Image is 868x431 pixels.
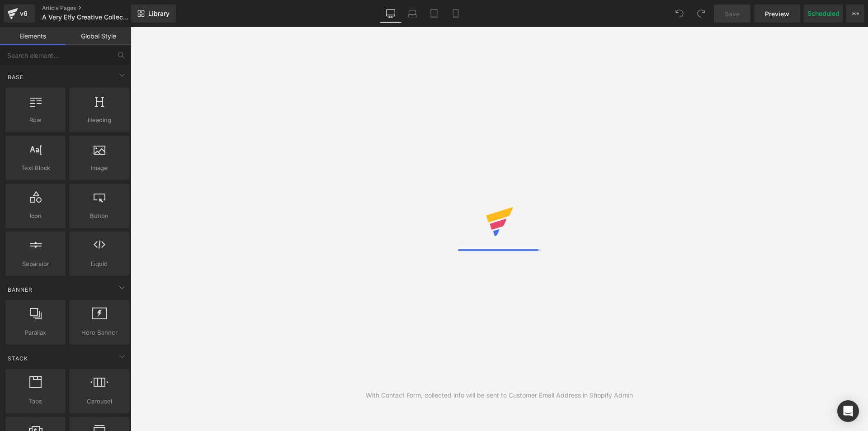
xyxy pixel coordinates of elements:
span: Save [725,9,740,19]
a: v6 [4,5,35,23]
a: Global Style [66,27,131,45]
span: Stack [7,354,29,363]
button: More [846,5,864,23]
div: With Contact Form, collected info will be sent to Customer Email Address in Shopify Admin [366,390,633,400]
span: Liquid [72,259,127,269]
span: Icon [8,211,63,221]
span: Preview [765,9,789,19]
span: Parallax [8,328,63,337]
a: Preview [754,5,800,23]
a: Mobile [445,5,467,23]
span: Image [72,163,127,173]
span: Heading [72,115,127,125]
span: Base [7,73,24,81]
span: Carousel [72,397,127,406]
span: Separator [8,259,63,269]
div: v6 [18,8,29,19]
button: Undo [670,5,689,23]
span: Banner [7,285,33,294]
div: Open Intercom Messenger [837,400,859,422]
span: A Very Elfy Creative Collection [42,14,129,21]
a: Laptop [401,5,423,23]
span: Hero Banner [72,328,127,337]
span: Text Block [8,163,63,173]
span: Tabs [8,397,63,406]
span: Row [8,115,63,125]
button: Scheduled [804,5,843,23]
button: Redo [692,5,710,23]
span: Library [148,9,170,18]
a: Article Pages [42,5,146,12]
a: New Library [131,5,176,23]
span: Button [72,211,127,221]
a: Tablet [423,5,445,23]
a: Desktop [380,5,401,23]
